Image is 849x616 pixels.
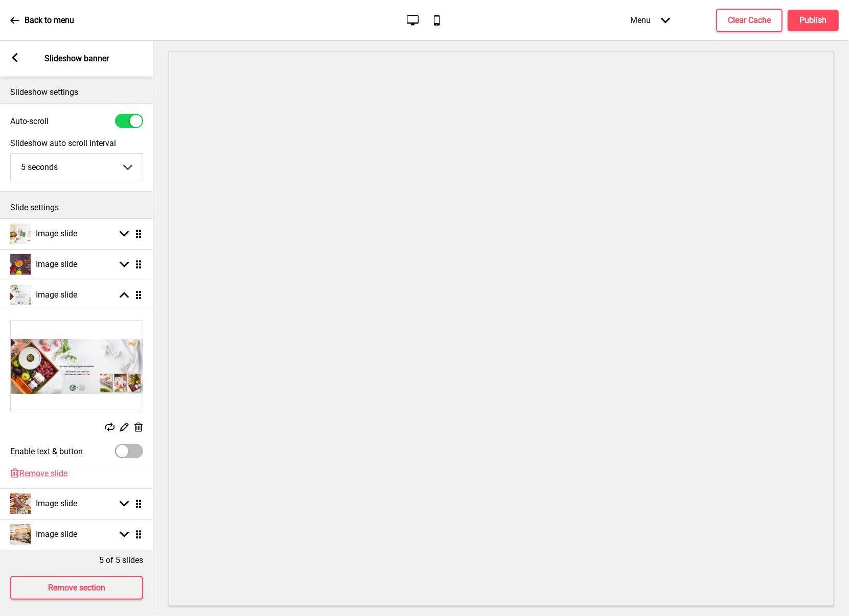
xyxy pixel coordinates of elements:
h4: Image slide [36,289,77,301]
button: Publish [788,10,839,31]
h4: Remove section [48,582,105,594]
label: Slideshow auto scroll interval [10,138,143,148]
p: Back to menu [25,15,74,26]
h4: Image slide [36,529,77,540]
img: Image [11,321,143,412]
h4: Image slide [36,228,77,239]
h4: Clear Cache [728,15,771,26]
div: Menu [620,5,680,35]
p: 5 of 5 slides [99,555,143,566]
label: Enable text & button [10,447,83,456]
a: Back to menu [10,7,74,34]
button: Remove section [10,576,143,600]
label: Auto-scroll [10,116,49,126]
p: Slide settings [10,202,143,213]
h4: Publish [800,15,827,26]
p: Slideshow settings [10,87,143,98]
h4: Image slide [36,259,77,270]
span: Remove slide [19,469,67,478]
h4: Image slide [36,498,77,509]
p: Slideshow banner [44,53,109,64]
button: Clear Cache [716,9,783,32]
